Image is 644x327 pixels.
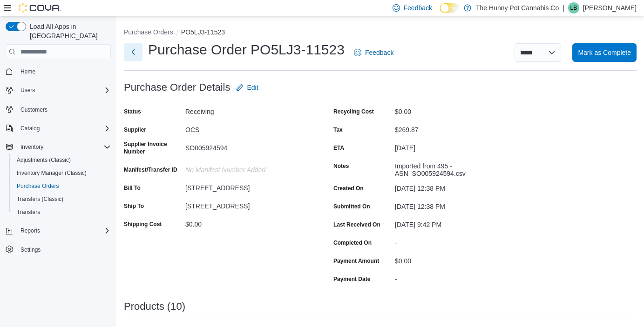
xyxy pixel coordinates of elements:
button: Catalog [17,123,43,134]
div: [DATE] [395,140,520,152]
label: Bill To [124,184,141,192]
nav: Complex example [6,61,111,280]
label: Recycling Cost [333,108,374,115]
label: Status [124,108,141,115]
span: Transfers [17,208,40,216]
a: Inventory Manager (Classic) [13,167,90,179]
div: [DATE] 9:42 PM [395,217,520,228]
span: Load All Apps in [GEOGRAPHIC_DATA] [26,22,111,40]
a: Feedback [350,43,397,62]
span: Adjustments (Classic) [17,156,71,164]
div: [DATE] 12:38 PM [395,181,520,192]
label: Notes [333,162,349,170]
a: Purchase Orders [13,180,63,192]
div: [DATE] 12:38 PM [395,199,520,210]
h3: Purchase Order Details [124,82,230,93]
div: SO005924594 [185,140,310,152]
input: Dark Mode [440,3,459,13]
div: [STREET_ADDRESS] [185,180,310,192]
button: Purchase Orders [124,28,173,36]
span: Dark Mode [440,13,440,13]
span: Customers [20,106,47,113]
p: The Hunny Pot Cannabis Co [476,2,559,13]
span: Reports [17,225,111,236]
label: Payment Amount [333,257,379,265]
div: $0.00 [185,217,310,228]
div: $0.00 [395,104,520,115]
div: - [395,235,520,247]
span: Transfers [13,207,111,218]
span: Adjustments (Classic) [13,154,111,166]
span: Inventory Manager (Classic) [17,169,87,177]
div: Imported from 495 - ASN_SO005924594.csv [395,159,520,177]
button: Next [124,43,142,61]
h3: Products (10) [124,301,185,312]
span: Home [17,66,111,77]
button: Purchase Orders [9,180,115,193]
button: Edit [232,78,262,97]
button: Transfers (Classic) [9,193,115,206]
span: Users [17,85,111,96]
button: Reports [2,224,115,237]
span: LB [570,2,577,13]
label: Completed On [333,239,372,247]
button: Customers [2,102,115,116]
button: Settings [2,243,115,256]
label: Shipping Cost [124,220,162,228]
div: $0.00 [395,254,520,265]
label: Manifest/Transfer ID [124,166,177,174]
span: Settings [17,244,111,255]
span: Transfers (Classic) [17,195,63,203]
button: Users [17,85,39,96]
span: Inventory [20,143,43,151]
a: Settings [17,244,44,255]
button: Adjustments (Classic) [9,153,115,167]
div: - [395,272,520,283]
button: Inventory [2,140,115,153]
a: Customers [17,104,51,115]
span: Mark as Complete [578,48,631,57]
div: [STREET_ADDRESS] [185,199,310,210]
button: Transfers [9,206,115,219]
a: Transfers (Classic) [13,194,67,205]
span: Purchase Orders [17,182,59,190]
label: Created On [333,185,364,192]
label: Submitted On [333,203,370,210]
label: Supplier Invoice Number [124,140,182,155]
span: Home [20,68,35,75]
label: Last Received On [333,221,380,228]
div: Receiving [185,104,310,115]
label: Supplier [124,126,146,133]
div: No Manifest Number added [185,162,310,174]
button: Inventory [17,141,47,153]
button: Reports [17,225,44,236]
button: Home [2,65,115,78]
span: Edit [247,83,258,92]
span: Feedback [365,48,393,57]
label: Payment Date [333,275,370,283]
a: Transfers [13,207,44,218]
div: $269.87 [395,122,520,133]
span: Customers [17,103,111,115]
nav: An example of EuiBreadcrumbs [124,27,637,39]
span: Catalog [17,123,111,134]
span: Feedback [404,3,432,13]
p: | [563,2,564,13]
div: OCS [185,122,310,133]
span: Users [20,87,35,94]
h1: Purchase Order PO5LJ3-11523 [148,40,345,59]
label: Ship To [124,202,144,210]
a: Home [17,66,39,77]
label: ETA [333,144,344,152]
span: Transfers (Classic) [13,194,111,205]
label: Tax [333,126,343,133]
button: Catalog [2,122,115,135]
img: Cova [19,3,61,13]
button: Users [2,84,115,97]
p: [PERSON_NAME] [583,2,637,13]
button: PO5LJ3-11523 [181,28,225,36]
button: Mark as Complete [572,43,637,62]
span: Inventory [17,141,111,153]
span: Settings [20,246,41,254]
span: Reports [20,227,40,234]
